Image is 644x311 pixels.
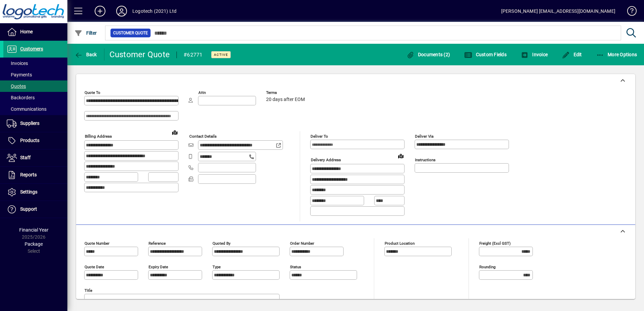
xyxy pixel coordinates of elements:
[7,95,35,100] span: Backorders
[20,46,43,51] span: Customers
[149,264,168,269] mat-label: Expiry date
[560,48,584,61] button: Edit
[20,29,33,34] span: Home
[7,106,46,112] span: Communications
[3,167,67,183] a: Reports
[622,1,636,23] a: Knowledge Base
[3,80,67,92] a: Quotes
[3,184,67,201] a: Settings
[3,132,67,149] a: Products
[464,52,507,57] span: Custom Fields
[25,241,43,247] span: Package
[395,150,406,161] a: View on map
[406,52,450,57] span: Documents (2)
[132,6,176,16] div: Logotech (2021) Ltd
[20,155,31,160] span: Staff
[3,58,67,69] a: Invoices
[213,241,230,245] mat-label: Quoted by
[3,69,67,80] a: Payments
[7,72,32,77] span: Payments
[479,264,495,269] mat-label: Rounding
[19,227,49,233] span: Financial Year
[519,48,549,61] button: Invoice
[73,27,99,39] button: Filter
[3,24,67,40] a: Home
[74,30,97,36] span: Filter
[3,201,67,218] a: Support
[67,48,104,61] app-page-header-button: Back
[479,241,511,245] mat-label: Freight (excl GST)
[501,6,615,16] div: [PERSON_NAME] [EMAIL_ADDRESS][DOMAIN_NAME]
[266,97,305,102] span: 20 days after EOM
[73,48,99,61] button: Back
[290,264,301,269] mat-label: Status
[290,241,314,245] mat-label: Order number
[462,48,508,61] button: Custom Fields
[113,30,148,36] span: Customer Quote
[85,241,109,245] mat-label: Quote number
[20,206,37,212] span: Support
[74,52,97,57] span: Back
[20,172,37,177] span: Reports
[415,134,433,139] mat-label: Deliver via
[20,189,37,195] span: Settings
[149,241,166,245] mat-label: Reference
[111,5,132,17] button: Profile
[7,83,26,89] span: Quotes
[20,138,39,143] span: Products
[596,52,637,57] span: More Options
[85,90,100,95] mat-label: Quote To
[20,120,39,126] span: Suppliers
[521,52,548,57] span: Invoice
[3,115,67,132] a: Suppliers
[109,49,170,60] div: Customer Quote
[385,241,415,245] mat-label: Product location
[214,53,228,57] span: Active
[311,134,328,139] mat-label: Deliver To
[89,5,111,17] button: Add
[415,158,436,162] mat-label: Instructions
[3,103,67,115] a: Communications
[266,91,307,95] span: Terms
[198,90,206,95] mat-label: Attn
[594,48,639,61] button: More Options
[85,288,92,292] mat-label: Title
[3,92,67,103] a: Backorders
[184,49,203,60] div: #62771
[3,149,67,166] a: Staff
[7,61,28,66] span: Invoices
[169,127,180,138] a: View on map
[562,52,582,57] span: Edit
[85,264,104,269] mat-label: Quote date
[213,264,221,269] mat-label: Type
[405,48,452,61] button: Documents (2)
